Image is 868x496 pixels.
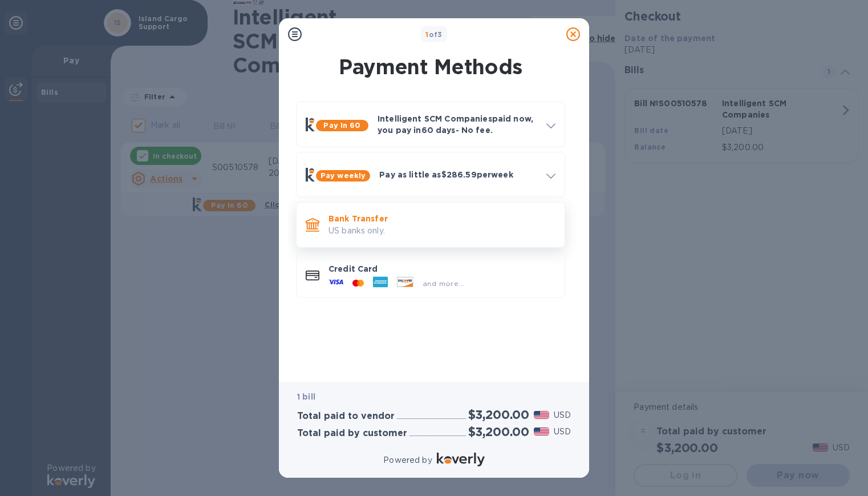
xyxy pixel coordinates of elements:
[554,409,571,421] p: USD
[425,30,428,39] span: 1
[534,428,549,435] img: USD
[425,30,443,39] b: of 3
[437,453,485,466] img: Logo
[297,428,407,439] h3: Total paid by customer
[468,425,529,439] h2: $3,200.00
[554,426,571,438] p: USD
[423,279,464,288] span: and more...
[383,454,432,466] p: Powered by
[328,213,555,224] p: Bank Transfer
[328,263,555,275] p: Credit Card
[534,411,549,419] img: USD
[468,408,529,422] h2: $3,200.00
[323,121,360,130] b: Pay in 60
[321,171,366,180] b: Pay weekly
[328,225,555,237] p: US banks only.
[294,55,567,79] h1: Payment Methods
[378,113,537,136] p: Intelligent SCM Companies paid now, you pay in 60 days - No fee.
[297,411,395,422] h3: Total paid to vendor
[297,392,315,401] b: 1 bill
[379,169,537,180] p: Pay as little as $286.59 per week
